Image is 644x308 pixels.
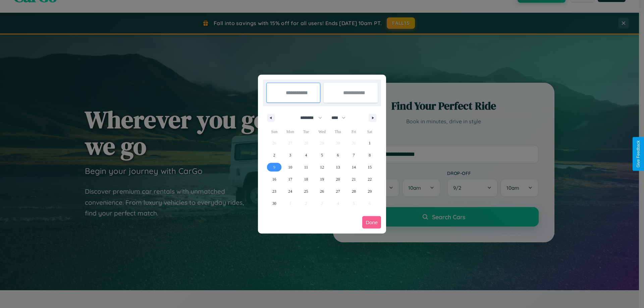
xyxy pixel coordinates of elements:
span: 27 [336,185,340,197]
button: Done [362,216,381,229]
button: 26 [314,185,330,197]
button: 5 [314,149,330,161]
span: 21 [352,173,356,185]
button: 1 [362,137,378,149]
span: 10 [288,161,292,173]
button: 27 [330,185,346,197]
span: 1 [369,137,371,149]
button: 16 [266,173,282,185]
button: 12 [314,161,330,173]
button: 8 [362,149,378,161]
span: Wed [314,126,330,137]
span: 16 [272,173,276,185]
span: 28 [352,185,356,197]
span: 18 [304,173,308,185]
span: 20 [336,173,340,185]
span: 4 [305,149,307,161]
span: 22 [368,173,372,185]
span: 24 [288,185,292,197]
span: 12 [320,161,324,173]
span: 26 [320,185,324,197]
button: 6 [330,149,346,161]
button: 22 [362,173,378,185]
button: 30 [266,197,282,209]
span: Mon [282,126,298,137]
span: 29 [368,185,372,197]
button: 28 [346,185,362,197]
span: 15 [368,161,372,173]
span: Sun [266,126,282,137]
span: 30 [272,197,276,209]
span: Sat [362,126,378,137]
span: Thu [330,126,346,137]
button: 23 [266,185,282,197]
button: 15 [362,161,378,173]
button: 13 [330,161,346,173]
button: 19 [314,173,330,185]
span: 3 [289,149,291,161]
button: 17 [282,173,298,185]
span: 13 [336,161,340,173]
span: 5 [321,149,323,161]
span: 17 [288,173,292,185]
button: 2 [266,149,282,161]
span: 25 [304,185,308,197]
button: 24 [282,185,298,197]
button: 4 [298,149,314,161]
button: 3 [282,149,298,161]
button: 11 [298,161,314,173]
span: 8 [369,149,371,161]
button: 20 [330,173,346,185]
span: 11 [304,161,308,173]
span: 2 [273,149,275,161]
button: 21 [346,173,362,185]
button: 7 [346,149,362,161]
span: 19 [320,173,324,185]
button: 10 [282,161,298,173]
button: 14 [346,161,362,173]
span: Fri [346,126,362,137]
button: 18 [298,173,314,185]
span: 7 [353,149,355,161]
span: 9 [273,161,275,173]
span: 6 [337,149,339,161]
button: 25 [298,185,314,197]
span: 23 [272,185,276,197]
div: Give Feedback [636,140,641,168]
span: 14 [352,161,356,173]
span: Tue [298,126,314,137]
button: 29 [362,185,378,197]
button: 9 [266,161,282,173]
